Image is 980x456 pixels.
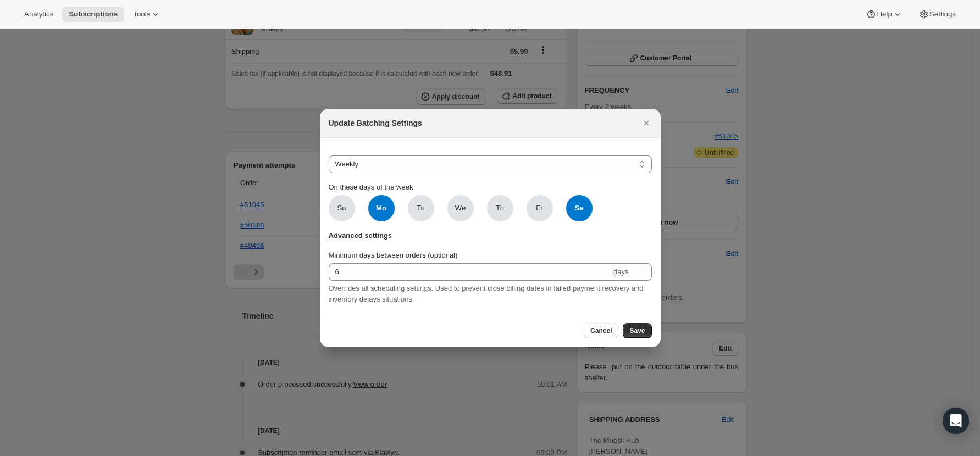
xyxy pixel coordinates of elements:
span: Su [337,203,346,214]
button: Cancel [584,323,618,338]
button: Help [859,7,909,22]
button: Close [639,115,654,131]
div: Open Intercom Messenger [943,408,969,434]
span: On these days of the week [329,183,413,191]
span: Mo [368,195,395,221]
span: Settings [929,10,956,19]
span: Tools [133,10,150,19]
button: Analytics [18,7,60,22]
button: Save [623,323,651,338]
button: Tools [126,7,168,22]
span: Help [877,10,892,19]
h2: Update Batching Settings [329,118,422,129]
button: Subscriptions [62,7,124,22]
span: Minimum days between orders (optional) [329,251,458,259]
span: Analytics [24,10,53,19]
span: Cancel [590,326,612,335]
span: Fr [536,203,542,214]
span: days [613,268,628,276]
button: Settings [912,7,962,22]
span: Advanced settings [329,230,392,241]
span: Subscriptions [69,10,118,19]
span: Tu [417,203,425,214]
span: Overrides all scheduling settings. Used to prevent close billing dates in failed payment recovery... [329,284,644,303]
span: Sa [566,195,593,221]
span: Save [629,326,645,335]
span: Th [496,203,504,214]
span: We [455,203,466,214]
